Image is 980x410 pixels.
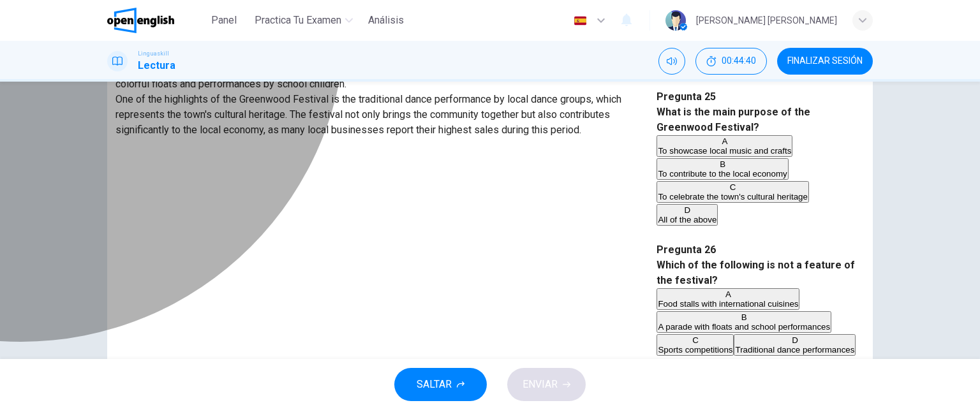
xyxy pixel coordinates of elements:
span: All of the above [658,215,716,224]
img: Profile picture [665,10,686,31]
span: SALTAR [417,376,452,393]
button: FINALIZAR SESIÓN [777,48,873,75]
span: A parade with floats and school performances [658,322,830,332]
div: Ocultar [695,48,767,75]
div: B [658,159,787,169]
button: DAll of the above [657,204,718,226]
button: BTo contribute to the local economy [657,158,788,180]
button: ATo showcase local music and crafts [657,135,792,157]
button: Practica tu examen [249,9,358,32]
img: OpenEnglish logo [107,8,174,33]
span: Panel [211,13,237,28]
div: [PERSON_NAME] [PERSON_NAME] [696,13,837,28]
img: es [572,16,588,26]
button: BA parade with floats and school performances [657,311,831,333]
div: A [658,289,798,299]
button: Panel [204,9,244,32]
div: D [735,335,854,345]
span: Linguaskill [138,49,169,58]
h4: Pregunta 25 [657,89,863,105]
span: FINALIZAR SESIÓN [787,56,863,66]
span: To contribute to the local economy [658,169,787,179]
button: CSports competitions [657,334,734,356]
a: OpenEnglish logo [107,8,204,33]
span: Which of the following is not a feature of the festival? [657,259,855,286]
span: What is the main purpose of the Greenwood Festival? [657,106,810,133]
button: 00:44:40 [695,48,767,75]
button: DTraditional dance performances [734,334,856,356]
div: B [658,312,830,322]
div: C [658,335,732,345]
span: Practica tu examen [255,13,341,28]
div: A [658,136,791,146]
h1: Lectura [138,58,175,73]
div: C [658,182,807,192]
span: To celebrate the town's cultural heritage [658,192,807,201]
span: To showcase local music and crafts [658,146,791,156]
button: CTo celebrate the town's cultural heritage [657,181,808,203]
span: Traditional dance performances [735,345,854,355]
span: Sports competitions [658,345,732,355]
button: SALTAR [394,368,487,401]
button: AFood stalls with international cuisines [657,288,799,310]
span: Análisis [368,13,404,28]
span: One of the highlights of the Greenwood Festival is the traditional dance performance by local dan... [115,93,621,136]
button: Análisis [363,9,409,32]
span: 00:44:40 [722,56,756,66]
span: Food stalls with international cuisines [658,299,798,309]
h4: Pregunta 26 [657,242,863,258]
div: Silenciar [658,48,685,75]
div: D [658,205,716,215]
